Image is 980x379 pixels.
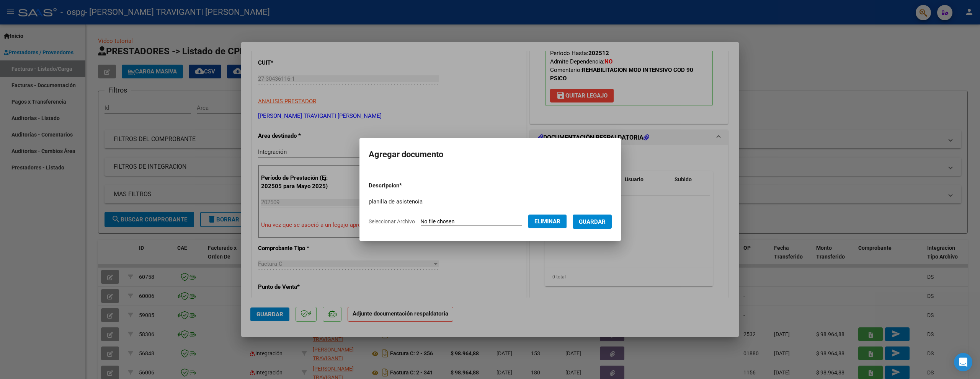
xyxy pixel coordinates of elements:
button: Eliminar [528,215,567,228]
p: Descripcion [369,181,442,190]
span: Guardar [579,218,606,225]
span: Seleccionar Archivo [369,218,415,224]
div: Open Intercom Messenger [954,353,972,371]
span: Eliminar [534,218,560,225]
h2: Agregar documento [369,147,612,162]
button: Guardar [573,215,612,229]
